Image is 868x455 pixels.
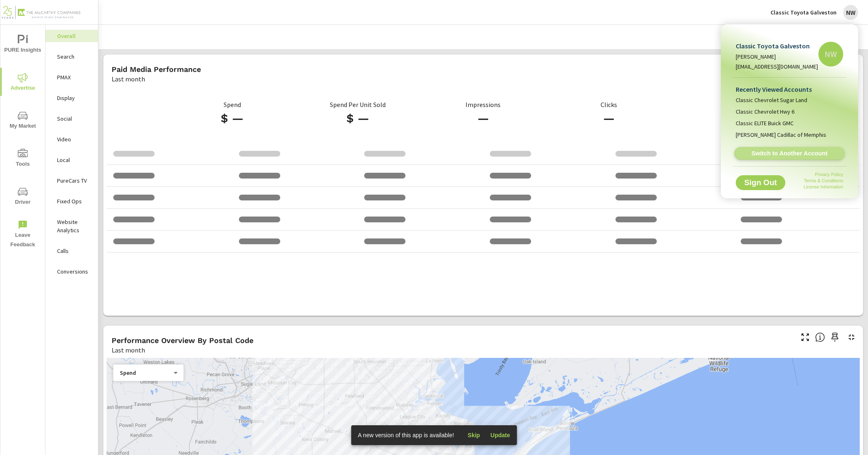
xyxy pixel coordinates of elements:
[815,172,843,177] a: Privacy Policy
[804,178,843,183] a: Terms & Conditions
[736,84,843,94] p: Recently Viewed Accounts
[736,131,826,139] span: [PERSON_NAME] Cadillac of Memphis
[736,175,785,190] button: Sign Out
[736,119,794,127] span: Classic ELITE Buick GMC
[736,41,818,51] p: Classic Toyota Galveston
[804,184,843,189] a: License Information
[818,42,843,67] div: NW
[734,147,845,160] a: Switch to Another Account
[736,52,818,61] p: [PERSON_NAME]
[742,179,779,186] span: Sign Out
[736,107,794,116] span: Classic Chevrolet Hwy 6
[736,62,818,71] p: [EMAIL_ADDRESS][DOMAIN_NAME]
[739,150,840,157] span: Switch to Another Account
[736,96,807,104] span: Classic Chevrolet Sugar Land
